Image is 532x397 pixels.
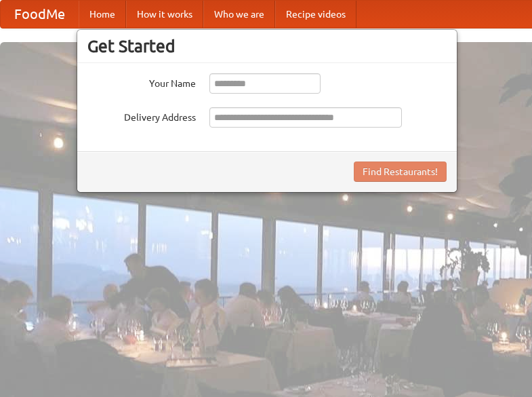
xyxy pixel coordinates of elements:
[79,1,126,28] a: Home
[354,162,447,182] button: Find Restaurants!
[1,1,79,28] a: FoodMe
[87,36,447,56] h3: Get Started
[87,73,196,90] label: Your Name
[126,1,203,28] a: How it works
[203,1,275,28] a: Who we are
[87,107,196,124] label: Delivery Address
[275,1,356,28] a: Recipe videos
